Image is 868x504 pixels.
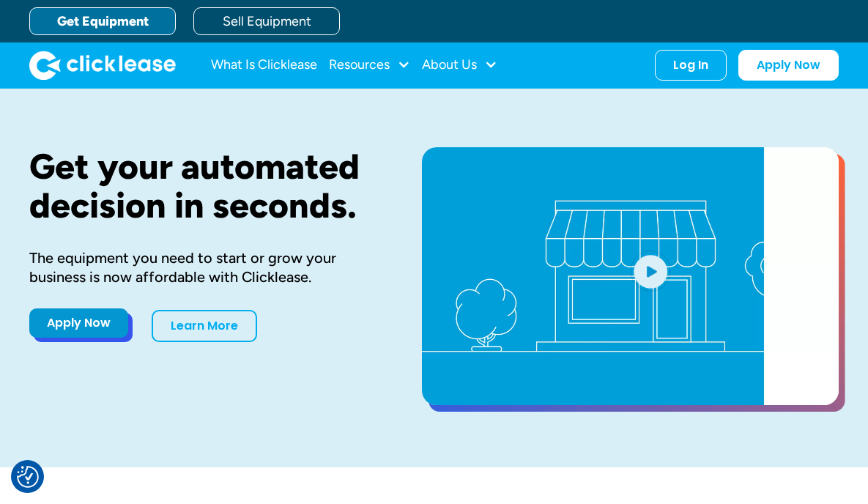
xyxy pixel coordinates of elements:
[673,58,708,73] div: Log In
[17,466,39,488] img: Revisit consent button
[211,51,317,80] a: What Is Clicklease
[29,51,176,80] a: home
[631,251,670,292] img: Blue play button logo on a light blue circular background
[17,466,39,488] button: Consent Preferences
[329,51,410,80] div: Resources
[422,147,839,405] a: open lightbox
[29,147,375,225] h1: Get your automated decision in seconds.
[29,248,375,286] div: The equipment you need to start or grow your business is now affordable with Clicklease.
[738,50,839,81] a: Apply Now
[29,7,176,35] a: Get Equipment
[29,308,128,338] a: Apply Now
[152,310,257,342] a: Learn More
[193,7,340,35] a: Sell Equipment
[29,51,176,80] img: Clicklease logo
[422,51,497,80] div: About Us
